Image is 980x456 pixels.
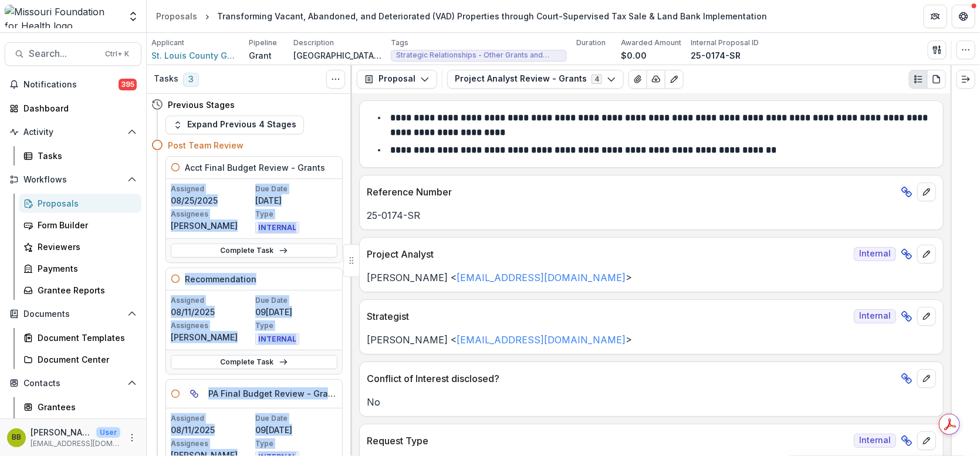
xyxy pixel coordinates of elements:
span: Internal [854,247,896,261]
h5: Recommendation [185,273,256,285]
a: Proposals [151,8,202,25]
a: Grantee Reports [19,281,141,300]
button: Open Documents [5,305,141,323]
span: Notifications [23,80,119,90]
div: Proposals [38,197,132,210]
p: Type [255,438,337,449]
div: Grantee Reports [38,284,132,296]
p: Due Date [255,413,337,424]
button: View Attached Files [628,70,647,89]
a: Form Builder [19,215,141,235]
img: Missouri Foundation for Health logo [5,5,120,28]
div: Grantees [38,401,132,413]
span: Internal [854,309,896,323]
p: Awarded Amount [621,38,681,48]
button: Open entity switcher [125,5,141,28]
span: Internal [854,434,896,448]
p: Due Date [255,184,337,194]
p: Tags [391,38,408,48]
button: edit [917,307,936,326]
p: [PERSON_NAME] [171,219,253,232]
p: Request Type [367,434,849,448]
button: edit [917,431,936,450]
p: 08/11/2025 [171,306,253,318]
p: [PERSON_NAME] < > [367,271,936,285]
span: 3 [183,73,199,87]
a: Complete Task [171,244,337,258]
span: Documents [23,309,123,319]
button: Expand Previous 4 Stages [165,116,304,134]
button: View dependent tasks [185,384,204,403]
p: [PERSON_NAME] [171,331,253,343]
p: Strategist [367,309,849,323]
span: Activity [23,127,123,137]
button: Proposal [357,70,437,89]
div: Dashboard [23,102,132,114]
p: Due Date [255,295,337,306]
button: Expand right [957,70,975,89]
span: Workflows [23,175,123,185]
button: Toggle View Cancelled Tasks [326,70,345,89]
p: 09[DATE] [255,306,337,318]
p: [PERSON_NAME] < > [367,333,936,347]
a: Proposals [19,194,141,213]
div: Document Templates [38,332,132,344]
button: Partners [924,5,947,28]
button: Get Help [952,5,975,28]
p: Applicant [151,38,184,48]
p: 09[DATE] [255,424,337,436]
h4: Post Team Review [168,139,244,151]
div: Payments [38,262,132,275]
p: Description [293,38,334,48]
a: Tasks [19,146,141,165]
p: Assigned [171,413,253,424]
p: [DATE] [255,194,337,207]
p: $0.00 [621,49,647,62]
p: Pipeline [249,38,277,48]
span: 395 [119,79,137,90]
button: Open Workflows [5,170,141,189]
p: 08/25/2025 [171,194,253,207]
p: [EMAIL_ADDRESS][DOMAIN_NAME] [31,438,120,449]
div: Form Builder [38,219,132,231]
button: edit [917,245,936,264]
p: 25-0174-SR [691,49,741,62]
button: Plaintext view [909,70,928,89]
p: Project Analyst [367,247,849,261]
p: [GEOGRAPHIC_DATA], the City of [GEOGRAPHIC_DATA], Legal Services of [GEOGRAPHIC_DATA][US_STATE], ... [293,49,381,62]
button: Search... [5,42,141,66]
a: [EMAIL_ADDRESS][DOMAIN_NAME] [457,272,626,283]
a: Grantees [19,397,141,417]
button: Edit as form [665,70,684,89]
span: INTERNAL [255,222,299,234]
a: Payments [19,259,141,278]
span: Search... [29,48,98,59]
div: Tasks [38,150,132,162]
button: edit [917,183,936,201]
h5: Acct Final Budget Review - Grants [185,161,325,174]
a: Reviewers [19,237,141,256]
button: edit [917,369,936,388]
p: Grant [249,49,272,62]
a: Complete Task [171,355,337,369]
a: Dashboard [5,99,141,118]
span: Contacts [23,379,123,389]
p: Assignees [171,320,253,331]
p: [PERSON_NAME] [31,426,92,438]
nav: breadcrumb [151,8,772,25]
a: Document Center [19,350,141,369]
button: Project Analyst Review - Grants4 [447,70,624,89]
div: Proposals [156,10,197,22]
p: Conflict of Interest disclosed? [367,371,896,386]
div: Brandy Boyer [12,434,21,441]
p: Internal Proposal ID [691,38,759,48]
p: 25-0174-SR [367,208,936,222]
p: Duration [576,38,606,48]
div: Transforming Vacant, Abandoned, and Deteriorated (VAD) Properties through Court-Supervised Tax Sa... [217,10,767,22]
p: Assigned [171,184,253,194]
a: St. Louis County Government [151,49,239,62]
div: Reviewers [38,241,132,253]
button: Open Activity [5,123,141,141]
h3: Tasks [154,74,178,84]
button: More [125,431,139,445]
